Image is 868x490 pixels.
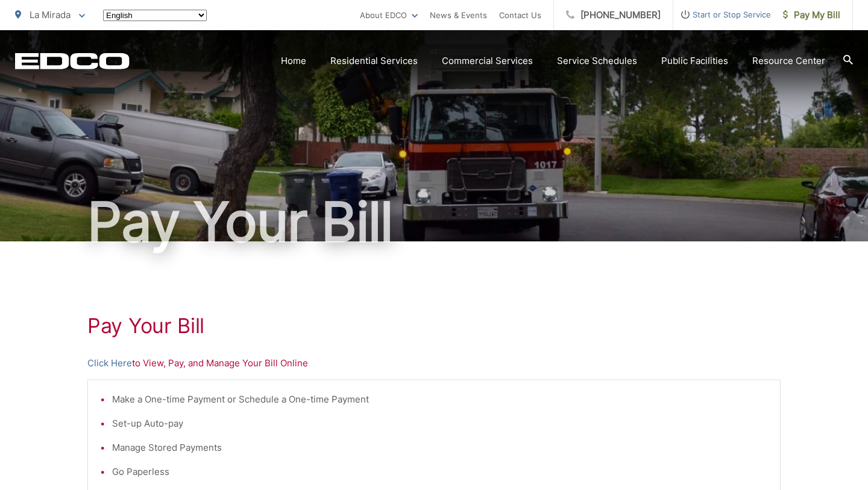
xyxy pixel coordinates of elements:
h1: Pay Your Bill [87,314,781,338]
a: Commercial Services [442,54,533,68]
a: Resource Center [752,54,825,68]
a: Contact Us [499,8,541,22]
li: Set-up Auto-pay [112,416,768,431]
li: Make a One-time Payment or Schedule a One-time Payment [112,392,768,407]
li: Manage Stored Payments [112,441,768,455]
a: Service Schedules [557,54,637,68]
a: About EDCO [360,8,418,22]
a: Residential Services [330,54,418,68]
span: La Mirada [30,9,71,21]
h1: Pay Your Bill [15,192,853,252]
a: Public Facilities [661,54,728,68]
span: Pay My Bill [783,8,840,22]
a: Click Here [87,356,132,371]
a: News & Events [430,8,487,22]
p: to View, Pay, and Manage Your Bill Online [87,356,781,371]
a: EDCD logo. Return to the homepage. [15,52,130,69]
select: Select a language [103,10,207,21]
a: Home [281,54,306,68]
li: Go Paperless [112,465,768,479]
